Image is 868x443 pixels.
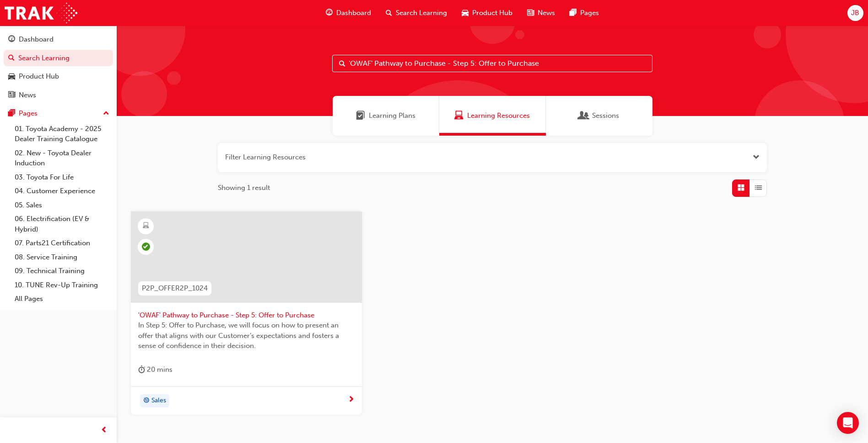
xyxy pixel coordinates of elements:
a: Search Learning [4,50,113,67]
span: target-icon [143,395,150,407]
span: search-icon [8,54,15,63]
button: Pages [4,105,113,122]
span: Learning Plans [369,111,415,121]
a: 02. New - Toyota Dealer Induction [11,146,113,170]
div: 20 mins [138,364,173,375]
span: guage-icon [326,7,333,19]
a: Learning PlansLearning Plans [333,96,439,136]
a: SessionsSessions [546,96,652,136]
span: up-icon [103,108,109,120]
span: search-icon [386,7,392,19]
span: pages-icon [8,110,15,118]
a: 01. Toyota Academy - 2025 Dealer Training Catalogue [11,122,113,146]
a: guage-iconDashboard [318,4,378,22]
span: guage-icon [8,36,15,44]
span: duration-icon [138,364,145,375]
a: 09. Technical Training [11,264,113,278]
a: car-iconProduct Hub [454,4,520,22]
span: JB [851,8,859,18]
div: News [19,90,36,100]
span: P2P_OFFER2P_1024 [142,283,208,294]
a: 07. Parts21 Certification [11,236,113,250]
a: news-iconNews [520,4,562,22]
div: Dashboard [19,34,54,45]
span: pages-icon [570,7,577,19]
a: P2P_OFFER2P_1024'OWAF' Pathway to Purchase - Step 5: Offer to PurchaseIn Step 5: Offer to Purchas... [131,211,362,415]
span: Search [339,58,345,69]
span: Pages [580,8,599,18]
div: Product Hub [19,71,59,82]
span: learningResourceType_ELEARNING-icon [143,220,149,232]
span: 'OWAF' Pathway to Purchase - Step 5: Offer to Purchase [138,310,355,321]
span: News [538,8,555,18]
a: search-iconSearch Learning [378,4,454,22]
span: learningRecordVerb_PASS-icon [142,243,150,251]
div: Open Intercom Messenger [837,412,859,434]
a: Learning ResourcesLearning Resources [439,96,546,136]
span: Learning Plans [356,111,365,121]
img: Trak [5,3,77,23]
a: 10. TUNE Rev-Up Training [11,278,113,292]
span: Grid [738,183,744,193]
span: Sales [151,396,166,406]
span: Product Hub [472,8,512,18]
span: car-icon [8,73,15,81]
a: 06. Electrification (EV & Hybrid) [11,212,113,236]
span: Dashboard [336,8,371,18]
button: DashboardSearch LearningProduct HubNews [4,29,113,105]
a: Product Hub [4,68,113,85]
span: Sessions [579,111,588,121]
span: In Step 5: Offer to Purchase, we will focus on how to present an offer that aligns with our Custo... [138,320,355,351]
span: news-icon [8,91,15,100]
span: Showing 1 result [218,183,270,193]
input: Search... [332,55,652,72]
a: 08. Service Training [11,250,113,264]
div: Pages [19,108,38,119]
a: 03. Toyota For Life [11,170,113,185]
a: All Pages [11,292,113,306]
span: Learning Resources [454,111,464,121]
a: 04. Customer Experience [11,184,113,198]
span: Learning Resources [467,111,530,121]
button: Open the filter [753,152,760,163]
button: JB [847,5,863,21]
span: next-icon [348,396,355,404]
span: Search Learning [396,8,447,18]
a: News [4,87,113,104]
a: Dashboard [4,31,113,48]
a: 05. Sales [11,198,113,212]
span: Sessions [592,111,619,121]
span: news-icon [527,7,534,19]
a: pages-iconPages [562,4,606,22]
span: car-icon [462,7,469,19]
span: List [755,183,762,193]
span: prev-icon [101,425,108,436]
